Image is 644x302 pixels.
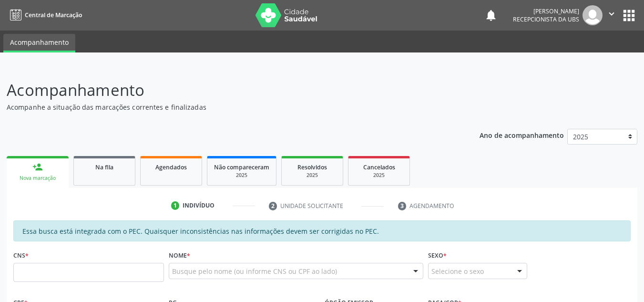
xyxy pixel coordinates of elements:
div: Essa busca está integrada com o PEC. Quaisquer inconsistências nas informações devem ser corrigid... [13,220,631,241]
span: Agendados [155,163,187,171]
div: 2025 [355,172,403,179]
label: CNS [13,248,29,263]
p: Acompanhamento [7,78,448,102]
span: Não compareceram [214,163,269,171]
img: img [583,5,603,25]
span: Busque pelo nome (ou informe CNS ou CPF ao lado) [172,266,337,276]
p: Ano de acompanhamento [480,129,564,141]
a: Acompanhamento [3,34,75,52]
span: Cancelados [363,163,395,171]
div: [PERSON_NAME] [513,7,579,15]
span: Central de Marcação [25,11,82,19]
div: 2025 [288,172,336,179]
label: Sexo [428,248,447,263]
span: Recepcionista da UBS [513,15,579,23]
button: apps [621,7,637,24]
div: 2025 [214,172,269,179]
a: Central de Marcação [7,7,82,23]
span: Na fila [95,163,113,171]
span: Selecione o sexo [431,266,484,276]
div: Nova marcação [13,175,62,182]
button: notifications [484,9,498,22]
p: Acompanhe a situação das marcações correntes e finalizadas [7,102,448,112]
div: Indivíduo [183,201,215,210]
div: 1 [171,201,180,210]
span: Resolvidos [297,163,327,171]
div: person_add [32,162,43,172]
button:  [603,5,621,25]
i:  [606,9,617,19]
label: Nome [169,248,190,263]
